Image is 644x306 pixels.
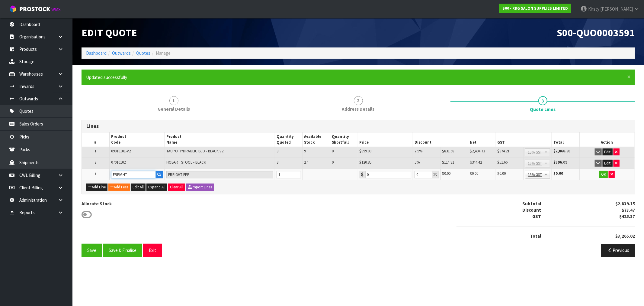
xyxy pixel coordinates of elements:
[442,171,451,176] span: $0.00
[304,160,308,165] span: 27
[148,184,165,190] span: Expand All
[112,50,131,56] a: Outwards
[599,171,608,178] button: OK
[169,96,178,105] span: 1
[442,148,454,154] span: $831.58
[143,244,162,257] button: Exit
[579,132,635,147] th: Action
[342,106,375,112] span: Address Details
[498,171,506,176] span: $0.00
[530,106,556,112] span: Quote Lines
[415,160,420,165] span: 5%
[166,171,273,178] input: Name
[553,171,563,176] strong: $0.00
[136,50,150,56] a: Quotes
[275,132,303,147] th: Quantity Quoted
[528,171,542,178] span: 15% GST
[603,148,613,156] button: Edit
[627,73,631,81] span: ×
[530,233,541,239] strong: Total
[528,149,542,156] span: 15% GST
[470,160,482,165] span: $344.42
[332,160,334,165] span: 0
[330,132,358,147] th: Quantity Shortfall
[442,160,454,165] span: $114.81
[498,160,508,165] span: $51.66
[468,132,496,147] th: Net
[553,160,567,165] strong: $396.09
[360,160,372,165] span: $120.85
[553,148,571,154] strong: $2,868.93
[111,171,156,178] input: Code
[86,50,107,56] a: Dashboard
[415,171,432,178] input: Discount %
[146,184,167,191] button: Expand All
[108,184,130,191] button: Add Fees
[86,184,107,191] button: Add Line
[168,184,185,191] button: Clear All
[528,160,542,167] span: 15% GST
[158,106,190,112] span: General Details
[82,26,137,39] span: Edit Quote
[86,74,127,80] span: Updated successfully
[82,200,112,207] label: Allocate Stock
[111,148,131,154] span: 09010101-V2
[9,5,17,13] img: cube-alt.png
[165,132,275,147] th: Product Name
[615,201,635,207] strong: $2,839.15
[415,148,422,154] span: 7.5%
[103,244,142,257] button: Save & Finalise
[360,148,372,154] span: $899.00
[332,148,334,154] span: 0
[522,201,541,207] strong: Subtotal
[82,116,635,261] span: Quote Lines
[413,132,468,147] th: Discount
[82,132,109,147] th: #
[557,26,635,39] span: S00-QUO0003591
[588,6,599,12] span: Kirsty
[354,96,363,105] span: 2
[601,244,635,257] button: Previous
[166,160,206,165] span: HOBART STOOL - BLACK
[109,132,165,147] th: Product Code
[304,148,306,154] span: 9
[19,5,50,13] span: ProStock
[303,132,330,147] th: Available Stock
[622,207,635,213] strong: $73.47
[277,148,278,154] span: 3
[470,171,478,176] span: $0.00
[358,132,413,147] th: Price
[496,132,552,147] th: GST
[131,184,146,191] button: Edit All
[365,171,412,178] input: Price
[277,171,301,178] input: Qty Quoted
[166,148,223,154] span: TAUPO HYDRAULIC BED - BLACK V2
[498,148,510,154] span: $374.21
[277,160,278,165] span: 3
[502,6,568,11] strong: S00 - RKG SALON SUPPLIES LIMITED
[499,4,571,13] a: S00 - RKG SALON SUPPLIES LIMITED
[95,171,96,176] span: 3
[470,148,485,154] span: $2,494.73
[552,132,579,147] th: Total
[82,244,102,257] button: Save
[615,233,635,239] strong: $3,265.02
[95,160,96,165] span: 2
[532,213,541,219] strong: GST
[51,7,61,12] small: WMS
[111,160,126,165] span: 07010102
[603,160,613,167] button: Edit
[619,213,635,219] strong: $425.87
[538,96,547,105] span: 3
[156,50,171,56] span: Manage
[600,6,633,12] span: [PERSON_NAME]
[95,148,96,154] span: 1
[522,207,541,213] strong: Discount
[86,123,630,129] h3: Lines
[186,184,214,191] button: Import Lines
